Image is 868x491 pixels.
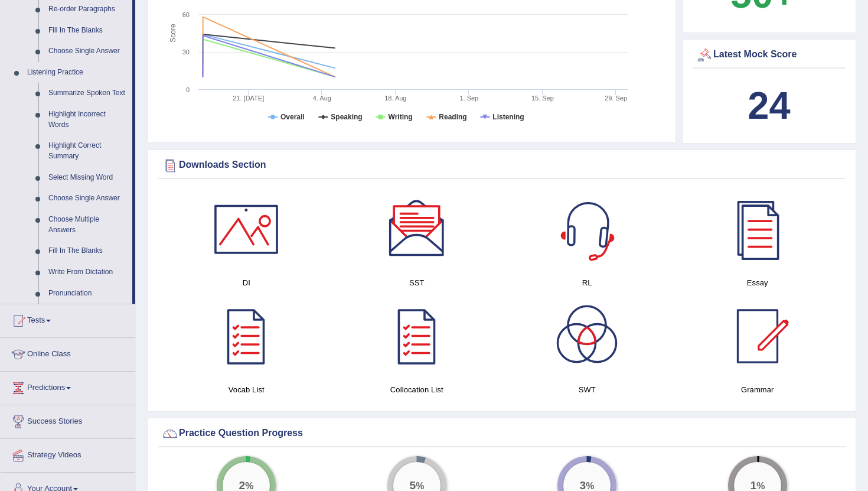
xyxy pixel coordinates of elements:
[43,283,132,304] a: Pronunciation
[233,95,264,102] tspan: 21. [DATE]
[186,86,190,93] text: 0
[169,24,177,43] tspan: Score
[748,84,790,127] b: 24
[678,383,837,396] h4: Grammar
[1,372,135,401] a: Predictions
[43,167,132,188] a: Select Missing Word
[508,277,667,289] h4: RL
[161,157,843,174] div: Downloads Section
[696,46,843,64] div: Latest Mock Score
[313,95,331,102] tspan: 4. Aug
[22,62,132,83] a: Listening Practice
[678,277,837,289] h4: Essay
[43,135,132,167] a: Highlight Correct Summary
[331,113,362,121] tspan: Speaking
[161,425,843,443] div: Practice Question Progress
[280,113,305,121] tspan: Overall
[1,304,135,334] a: Tests
[439,113,466,121] tspan: Reading
[43,262,132,283] a: Write From Dictation
[492,113,524,121] tspan: Listening
[182,11,190,18] text: 60
[384,95,406,102] tspan: 18. Aug
[389,113,413,121] tspan: Writing
[605,95,627,102] tspan: 29. Sep
[531,95,554,102] tspan: 15. Sep
[338,383,497,396] h4: Collocation List
[182,48,190,56] text: 30
[459,95,478,102] tspan: 1. Sep
[167,277,326,289] h4: DI
[508,383,667,396] h4: SWT
[167,383,326,396] h4: Vocab List
[1,338,135,368] a: Online Class
[43,20,132,41] a: Fill In The Blanks
[43,188,132,209] a: Choose Single Answer
[43,41,132,62] a: Choose Single Answer
[338,277,497,289] h4: SST
[43,104,132,135] a: Highlight Incorrect Words
[43,209,132,240] a: Choose Multiple Answers
[43,240,132,262] a: Fill In The Blanks
[43,83,132,104] a: Summarize Spoken Text
[1,439,135,469] a: Strategy Videos
[1,405,135,435] a: Success Stories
